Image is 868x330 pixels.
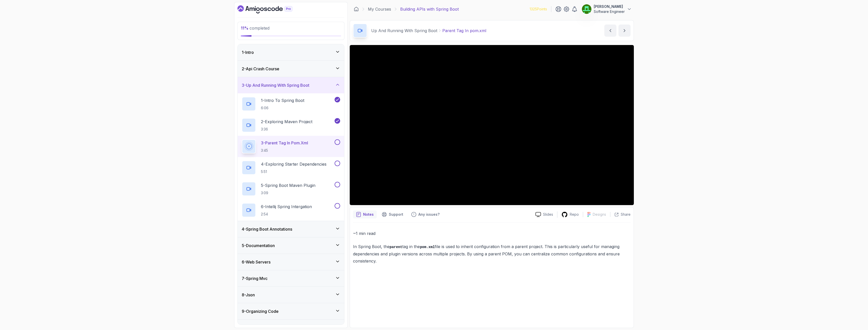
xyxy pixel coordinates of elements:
[242,66,279,72] h3: 2 - Api Crash Course
[238,237,344,254] button: 5-Documentation
[543,212,553,217] p: Slides
[557,211,583,218] a: Repo
[593,212,606,217] p: Designs
[238,254,344,270] button: 6-Web Servers
[408,210,443,218] button: Feedback button
[363,212,374,217] p: Notes
[353,210,377,218] button: notes button
[621,212,631,217] p: Share
[442,28,486,34] p: Parent Tag In pom.xml
[261,204,312,210] p: 6 - Intellij Spring Intergation
[261,190,315,195] p: 3:09
[261,97,304,103] p: 1 - Intro To Spring Boot
[242,308,279,314] h3: 9 - Organizing Code
[530,7,547,12] p: 1325 Points
[594,9,625,14] p: Software Engineer
[610,212,631,217] button: Share
[354,7,359,12] a: Dashboard
[350,45,634,205] iframe: 3 - Parent Tag in pom xml
[379,210,406,218] button: Support button
[242,161,340,175] button: 4-Exploring Starter Dependencies5:51
[242,259,270,265] h3: 6 - Web Servers
[531,212,557,217] a: Slides
[238,270,344,287] button: 7-Spring Mvc
[242,97,340,111] button: 1-Intro To Spring Boot6:06
[261,119,312,125] p: 2 - Exploring Maven Project
[570,212,579,217] p: Repo
[261,105,304,111] p: 6:06
[420,245,435,249] code: pom.xml
[371,28,437,34] p: Up And Running With Spring Boot
[400,6,459,12] p: Building APIs with Spring Boot
[238,221,344,237] button: 4-Spring Boot Annotations
[261,127,312,132] p: 3:36
[242,243,275,249] h3: 5 - Documentation
[242,203,340,217] button: 6-Intellij Spring Intergation2:54
[242,292,255,298] h3: 8 - Json
[261,169,327,174] p: 5:51
[418,212,440,217] p: Any issues?
[238,44,344,60] button: 1-Intro
[238,287,344,303] button: 8-Json
[237,5,304,13] a: Dashboard
[241,26,269,31] span: completed
[242,226,292,232] h3: 4 - Spring Boot Annotations
[594,4,625,9] p: [PERSON_NAME]
[238,77,344,93] button: 3-Up And Running With Spring Boot
[238,61,344,77] button: 2-Api Crash Course
[618,25,631,37] button: next content
[390,245,402,249] code: parent
[242,118,340,132] button: 2-Exploring Maven Project3:36
[261,182,315,188] p: 5 - Spring Boot Maven Plugin
[242,139,340,153] button: 3-Parent Tag In pom.xml3:45
[604,25,616,37] button: previous content
[261,148,308,153] p: 3:45
[238,303,344,319] button: 9-Organizing Code
[368,6,391,12] a: My Courses
[242,275,267,281] h3: 7 - Spring Mvc
[582,4,591,14] img: user profile image
[261,161,327,167] p: 4 - Exploring Starter Dependencies
[353,230,631,237] p: ~1 min read
[261,140,308,146] p: 3 - Parent Tag In pom.xml
[353,243,631,265] p: In Spring Boot, the tag in the file is used to inherit configuration from a parent project. This ...
[261,212,312,217] p: 2:54
[582,4,632,14] button: user profile image[PERSON_NAME]Software Engineer
[389,212,403,217] p: Support
[242,82,309,88] h3: 3 - Up And Running With Spring Boot
[242,182,340,196] button: 5-Spring Boot Maven Plugin3:09
[241,26,249,31] span: 11 %
[242,49,254,55] h3: 1 - Intro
